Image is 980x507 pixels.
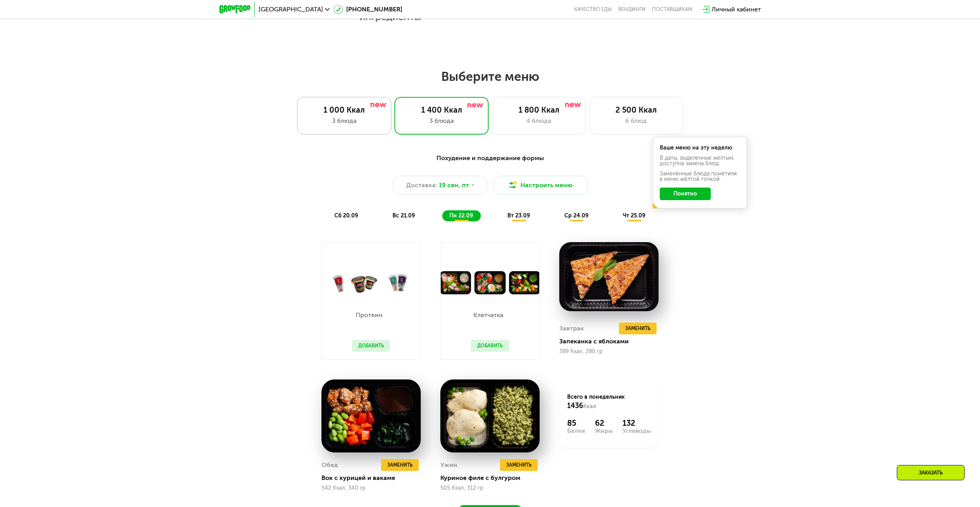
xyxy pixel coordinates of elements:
button: Добавить [471,340,509,352]
span: 1436 [567,401,583,410]
span: Заменить [506,461,531,469]
div: Похудение и поддержание формы [258,153,723,163]
span: Доставка: [406,181,437,190]
span: чт 25.09 [623,212,645,219]
span: [GEOGRAPHIC_DATA] [259,6,323,13]
div: 1 400 Ккал [403,105,480,115]
div: В даты, выделенные желтым, доступна замена блюд. [660,155,740,166]
div: Обед [321,459,338,471]
a: Качество еды [574,6,612,13]
p: Протеин [352,312,386,318]
span: сб 20.09 [334,212,358,219]
span: Ккал [583,403,596,410]
span: ср 24.09 [564,212,588,219]
button: Добавить [352,340,390,352]
a: [PHONE_NUMBER] [334,5,402,14]
div: Запеканка с яблоками [559,337,665,345]
div: 62 [595,418,613,428]
div: Жиры [595,428,613,434]
div: 1 800 Ккал [500,105,578,115]
div: 85 [567,418,585,428]
span: Заменить [387,461,412,469]
div: 389 Ккал, 280 гр [559,348,659,355]
div: Завтрак [559,323,584,334]
div: Заменённые блюда пометили в меню жёлтой точкой. [660,171,740,182]
button: Настроить меню [493,176,588,195]
div: Белки [567,428,585,434]
div: поставщикам [652,6,692,13]
span: 19 сен, пт [439,181,469,190]
div: 3 блюда [305,116,383,126]
h2: Выберите меню [25,69,955,84]
div: Личный кабинет [712,5,761,14]
div: Ужин [440,459,457,471]
div: 505 Ккал, 312 гр [440,485,540,491]
button: Заменить [500,459,538,471]
span: вс 21.09 [392,212,415,219]
span: Заменить [625,325,650,332]
div: 4 блюда [500,116,578,126]
div: Куриное филе с булгуром [440,474,546,482]
button: Понятно [660,188,711,200]
button: Заменить [381,459,419,471]
div: 3 блюда [403,116,480,126]
div: 2 500 Ккал [597,105,675,115]
p: Клетчатка [471,312,505,318]
div: 542 Ккал, 340 гр [321,485,421,491]
span: вт 23.09 [507,212,530,219]
div: 6 блюд [597,116,675,126]
div: Всего в понедельник [567,393,651,410]
div: 1 000 Ккал [305,105,383,115]
div: Ваше меню на эту неделю [660,145,740,151]
div: Углеводы [622,428,651,434]
div: 132 [622,418,651,428]
button: Заменить [619,323,657,334]
span: пн 22.09 [449,212,473,219]
div: Вок с курицей и вакаме [321,474,427,482]
a: Вендинги [618,6,646,13]
div: Заказать [897,465,965,480]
